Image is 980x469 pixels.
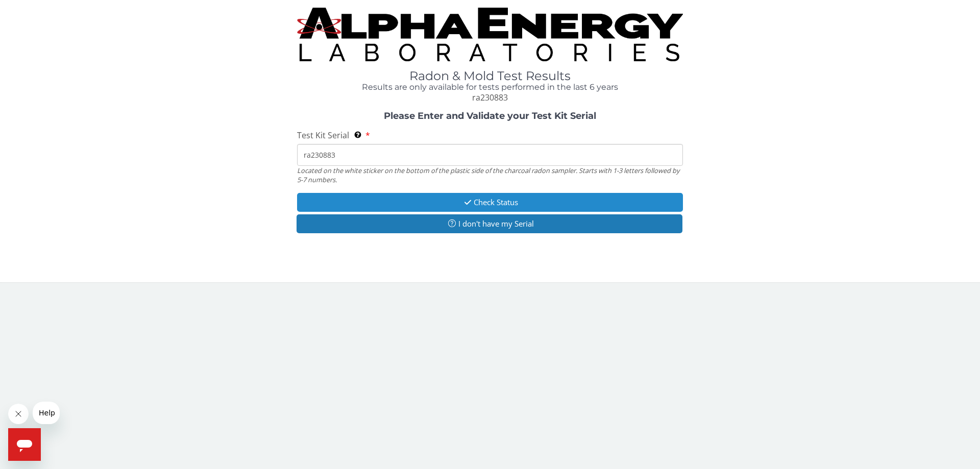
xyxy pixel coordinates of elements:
h1: Radon & Mold Test Results [297,69,683,83]
iframe: Message from company [33,402,60,424]
strong: Please Enter and Validate your Test Kit Serial [384,110,596,121]
button: I don't have my Serial [297,214,682,233]
img: TightCrop.jpg [297,8,683,61]
iframe: Close message [8,404,29,424]
span: Test Kit Serial [297,130,349,141]
span: ra230883 [472,92,508,103]
h4: Results are only available for tests performed in the last 6 years [297,83,683,92]
button: Check Status [297,193,683,212]
iframe: Button to launch messaging window [8,428,41,461]
div: Located on the white sticker on the bottom of the plastic side of the charcoal radon sampler. Sta... [297,166,683,185]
